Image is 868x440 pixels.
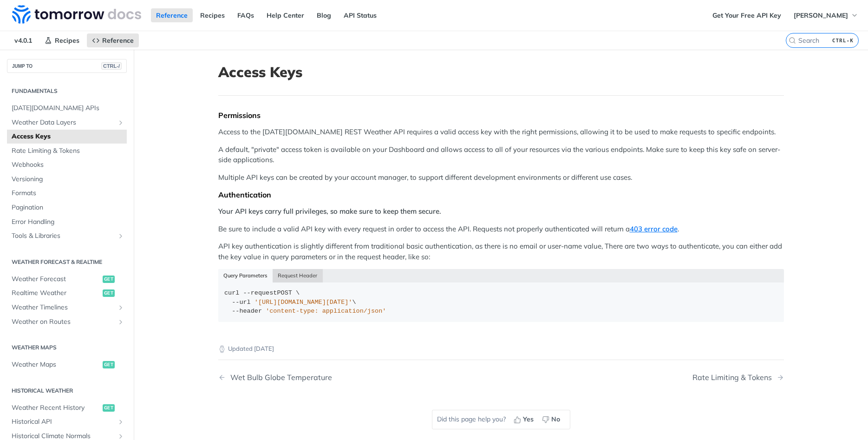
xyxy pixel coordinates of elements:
div: Did this page help you? [432,410,570,429]
div: Authentication [218,190,784,199]
a: Weather Data LayersShow subpages for Weather Data Layers [7,116,127,130]
span: [PERSON_NAME] [794,11,848,20]
span: Weather Recent History [12,403,100,413]
a: Historical APIShow subpages for Historical API [7,415,127,429]
span: Weather Forecast [12,275,100,284]
span: No [551,414,560,424]
span: get [103,361,115,368]
span: v4.0.1 [9,33,37,47]
a: Tools & LibrariesShow subpages for Tools & Libraries [7,229,127,243]
button: Yes [510,413,539,427]
span: Weather Maps [12,360,100,369]
a: Weather Mapsget [7,358,127,372]
span: [DATE][DOMAIN_NAME] APIs [12,104,124,113]
span: Weather Timelines [12,303,115,312]
button: [PERSON_NAME] [789,8,863,22]
span: Tools & Libraries [12,231,115,241]
h1: Access Keys [218,64,784,80]
svg: Search [789,37,796,44]
a: Weather on RoutesShow subpages for Weather on Routes [7,315,127,329]
button: JUMP TOCTRL-/ [7,59,127,73]
a: Get Your Free API Key [707,8,786,22]
p: Access to the [DATE][DOMAIN_NAME] REST Weather API requires a valid access key with the right per... [218,127,784,138]
div: Permissions [218,111,784,120]
button: No [539,413,565,427]
span: Rate Limiting & Tokens [12,146,124,156]
p: Updated [DATE] [218,344,784,354]
a: Recipes [39,33,85,47]
span: Recipes [55,36,79,45]
a: [DATE][DOMAIN_NAME] APIs [7,101,127,115]
h2: Weather Maps [7,343,127,352]
a: Help Center [261,8,309,22]
nav: Pagination Controls [218,364,784,391]
a: Blog [312,8,336,22]
span: '[URL][DOMAIN_NAME][DATE]' [255,299,352,306]
span: --request [243,289,277,296]
h2: Historical Weather [7,387,127,395]
a: Versioning [7,172,127,186]
a: API Status [339,8,382,22]
a: Weather TimelinesShow subpages for Weather Timelines [7,301,127,315]
span: Pagination [12,203,124,212]
span: Webhooks [12,160,124,170]
a: Formats [7,186,127,200]
span: Yes [523,414,534,424]
span: curl [224,289,239,296]
a: Weather Recent Historyget [7,401,127,415]
a: Previous Page: Wet Bulb Globe Temperature [218,373,461,382]
div: Wet Bulb Globe Temperature [226,373,332,382]
a: Access Keys [7,130,127,144]
div: POST \ \ [224,289,777,316]
div: Rate Limiting & Tokens [692,373,777,382]
a: Rate Limiting & Tokens [7,144,127,158]
span: get [103,289,115,297]
span: Realtime Weather [12,289,100,298]
a: FAQs [232,8,259,22]
h2: Fundamentals [7,87,127,95]
a: Reference [151,8,193,22]
span: --header [232,308,262,315]
img: Tomorrow.io Weather API Docs [12,5,141,24]
button: Show subpages for Weather Timelines [117,304,124,311]
button: Show subpages for Weather Data Layers [117,119,124,126]
p: API key authentication is slightly different from traditional basic authentication, as there is n... [218,241,784,262]
strong: Your API keys carry full privileges, so make sure to keep them secure. [218,207,441,216]
span: Reference [102,36,134,45]
span: Error Handling [12,217,124,227]
a: Realtime Weatherget [7,286,127,300]
span: get [103,404,115,412]
h2: Weather Forecast & realtime [7,258,127,266]
p: Multiple API keys can be created by your account manager, to support different development enviro... [218,172,784,183]
span: Formats [12,189,124,198]
button: Show subpages for Historical API [117,418,124,426]
span: get [103,276,115,283]
span: --url [232,299,251,306]
a: Next Page: Rate Limiting & Tokens [692,373,784,382]
span: Versioning [12,175,124,184]
a: Error Handling [7,215,127,229]
kbd: CTRL-K [830,36,856,45]
span: Weather on Routes [12,317,115,327]
a: Recipes [195,8,230,22]
button: Request Header [273,269,323,282]
a: Pagination [7,201,127,215]
span: CTRL-/ [101,62,122,70]
a: Webhooks [7,158,127,172]
button: Show subpages for Tools & Libraries [117,232,124,240]
button: Show subpages for Weather on Routes [117,318,124,326]
a: 403 error code [630,224,678,233]
span: Access Keys [12,132,124,141]
p: Be sure to include a valid API key with every request in order to access the API. Requests not pr... [218,224,784,235]
p: A default, "private" access token is available on your Dashboard and allows access to all of your... [218,144,784,165]
a: Reference [87,33,139,47]
span: Weather Data Layers [12,118,115,127]
span: Historical API [12,417,115,427]
button: Show subpages for Historical Climate Normals [117,433,124,440]
a: Weather Forecastget [7,272,127,286]
span: 'content-type: application/json' [266,308,386,315]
